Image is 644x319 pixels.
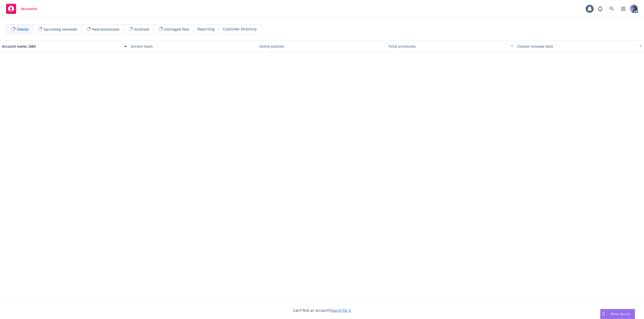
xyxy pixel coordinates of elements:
span: Archived [134,27,149,32]
button: Nova Assist [600,309,635,319]
span: Nova Assist [611,312,631,316]
div: Drag to move [600,309,607,319]
a: Search for it [330,308,351,313]
span: Reporting [197,26,215,32]
a: Search [607,4,617,14]
span: Accounts [21,7,37,11]
span: Customer Directory [223,26,257,32]
img: photo [630,5,638,13]
a: Accounts [4,2,39,16]
div: Total premiums [388,44,508,49]
div: Service team [131,44,256,49]
a: Report a Bug [595,4,605,14]
button: Closest renewal date [515,40,644,52]
span: New businesses [92,27,119,32]
span: Can't find an account? [293,308,351,313]
div: Account name, DBA [2,44,121,49]
a: Switch app [618,4,628,14]
button: Total premiums [386,40,515,52]
button: Active policies [258,40,386,52]
button: Service team [129,40,258,52]
div: Closest renewal date [517,44,636,49]
div: Active policies [260,44,384,49]
span: Clients [17,27,29,32]
span: Upcoming renewals [44,27,77,32]
span: Untriaged files [164,27,189,32]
